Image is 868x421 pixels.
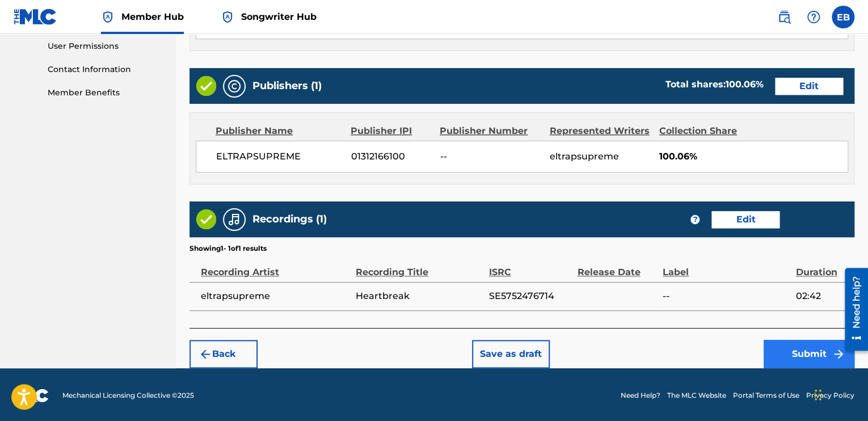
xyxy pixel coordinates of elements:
[14,9,57,25] img: MLC Logo
[440,124,541,138] div: Publisher Number
[351,150,432,163] span: 01312166100
[663,289,790,303] span: --
[773,6,795,28] a: Public Search
[795,289,849,303] span: 02:42
[711,211,779,228] button: Edit
[733,390,799,401] a: Portal Terms of Use
[121,10,184,23] span: Member Hub
[252,213,327,226] h5: Recordings (1)
[802,6,825,28] div: Help
[356,289,483,303] span: Heartbreak
[836,263,868,355] iframe: Resource Center
[806,390,854,401] a: Privacy Policy
[488,289,571,303] span: SE5752476714
[807,10,820,24] img: help
[227,213,241,226] img: Recordings
[221,10,234,24] img: Top Rightsholder
[252,79,322,92] h5: Publishers (1)
[216,150,343,163] span: ELTRAPSUPREME
[488,254,571,279] div: ISRC
[667,390,726,401] a: The MLC Website
[241,10,317,23] span: Songwriter Hub
[101,10,115,24] img: Top Rightsholder
[815,378,821,412] div: Drag
[201,289,350,303] span: eltrapsupreme
[663,254,790,279] div: Label
[196,76,216,96] img: Valid
[665,78,764,91] div: Total shares:
[659,124,754,138] div: Collection Share
[48,87,162,99] a: Member Benefits
[227,79,241,93] img: Publishers
[659,150,848,163] span: 100.06%
[811,367,868,421] iframe: Chat Widget
[690,215,700,224] span: ?
[550,124,651,138] div: Represented Writers
[189,243,267,254] p: Showing 1 - 1 of 1 results
[199,347,212,361] img: 7ee5dd4eb1f8a8e3ef2f.svg
[550,151,619,162] span: eltrapsupreme
[764,340,854,368] button: Submit
[621,390,660,401] a: Need Help?
[48,40,162,52] a: User Permissions
[472,340,550,368] button: Save as draft
[577,254,657,279] div: Release Date
[189,340,258,368] button: Back
[196,209,216,229] img: Valid
[48,64,162,75] a: Contact Information
[440,150,541,163] span: --
[351,124,431,138] div: Publisher IPI
[832,6,854,28] div: User Menu
[795,254,849,279] div: Duration
[356,254,483,279] div: Recording Title
[62,390,194,401] span: Mechanical Licensing Collective © 2025
[216,124,342,138] div: Publisher Name
[775,78,843,95] button: Edit
[201,254,350,279] div: Recording Artist
[777,10,791,24] img: search
[726,79,764,90] span: 100.06 %
[832,347,845,361] img: f7272a7cc735f4ea7f67.svg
